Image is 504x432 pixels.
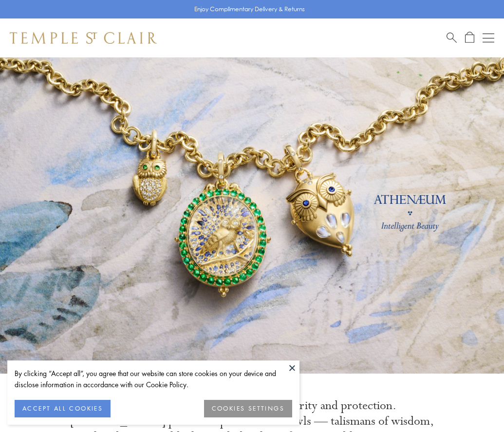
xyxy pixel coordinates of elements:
[204,400,292,417] button: COOKIES SETTINGS
[15,368,292,390] div: By clicking “Accept all”, you agree that our website can store cookies on your device and disclos...
[10,32,157,44] img: Temple St. Clair
[447,32,457,44] a: Search
[194,4,305,14] p: Enjoy Complimentary Delivery & Returns
[465,32,474,44] a: Open Shopping Bag
[483,32,494,44] button: Open navigation
[15,400,111,417] button: ACCEPT ALL COOKIES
